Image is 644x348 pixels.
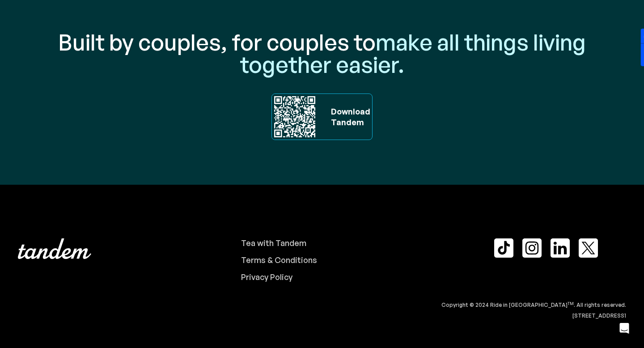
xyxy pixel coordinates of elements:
span: make all things living together easier. [240,28,586,78]
div: Terms & Conditions [241,255,317,265]
sup: TM [568,301,574,306]
a: Terms & Conditions [241,255,487,265]
a: Privacy Policy [241,272,487,282]
div: Privacy Policy [241,272,292,282]
a: Tea with Tandem [241,238,487,248]
div: Tea with Tandem [241,238,306,248]
div: Open Intercom Messenger [614,318,635,339]
div: Download ‍ Tandem [326,106,370,127]
div: Copyright © 2024 Ride in [GEOGRAPHIC_DATA] . All rights reserved. [STREET_ADDRESS] [18,300,626,321]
